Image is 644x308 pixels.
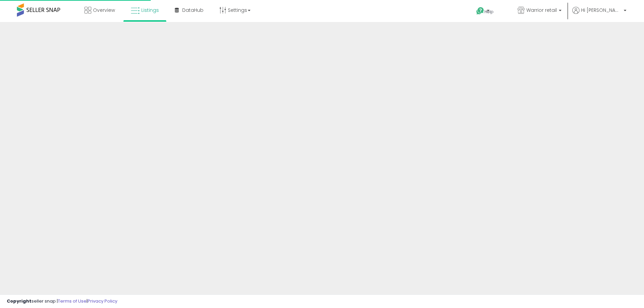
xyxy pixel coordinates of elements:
a: Help [471,2,507,22]
span: DataHub [182,7,204,14]
a: Privacy Policy [88,298,117,304]
span: Warrior retail [526,7,557,14]
i: Get Help [476,7,484,15]
span: Overview [93,7,115,14]
a: Terms of Use [58,298,87,304]
span: Help [484,9,494,15]
strong: Copyright [7,298,31,304]
span: Listings [141,7,159,14]
div: seller snap | | [7,298,117,305]
span: Hi [PERSON_NAME] [581,7,622,14]
a: Hi [PERSON_NAME] [572,7,626,22]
